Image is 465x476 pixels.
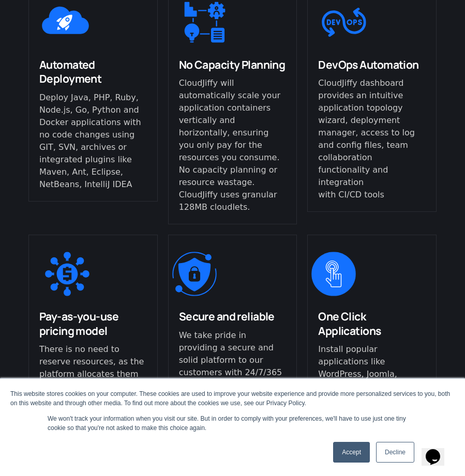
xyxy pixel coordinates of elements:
[376,442,414,463] a: Decline
[333,442,370,463] a: Accept
[179,77,287,213] p: CloudJiffy will automatically scale your application containers vertically and horizontally, ensu...
[318,57,418,72] span: DevOps Automation
[179,57,286,72] span: No Capacity Planning
[318,343,426,442] p: Install popular applications like WordPress, Joomla, Drupal, Magento etc as standalone applicatio...
[39,343,147,442] p: There is no need to reserve resources, as the platform allocates them automatically based on the ...
[179,329,287,428] p: We take pride in providing a secure and solid platform to our customers with 24/7/365 world-class...
[39,309,118,337] span: Pay-as-you-use pricing model
[10,389,455,408] div: This website stores cookies on your computer. These cookies are used to improve your website expe...
[318,309,381,337] span: One Click Applications
[39,57,101,86] span: Automated Deployment
[179,309,275,324] span: Secure and reliable
[39,91,147,191] p: Deploy Java, PHP, Ruby, Node.js, Go, Python and Docker applications with no code changes using GI...
[48,414,417,433] p: We won't track your information when you visit our site. But in order to comply with your prefere...
[422,435,455,466] iframe: chat widget
[318,77,426,201] p: CloudJiffy dashboard provides an intuitive application topology wizard, deployment manager, acces...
